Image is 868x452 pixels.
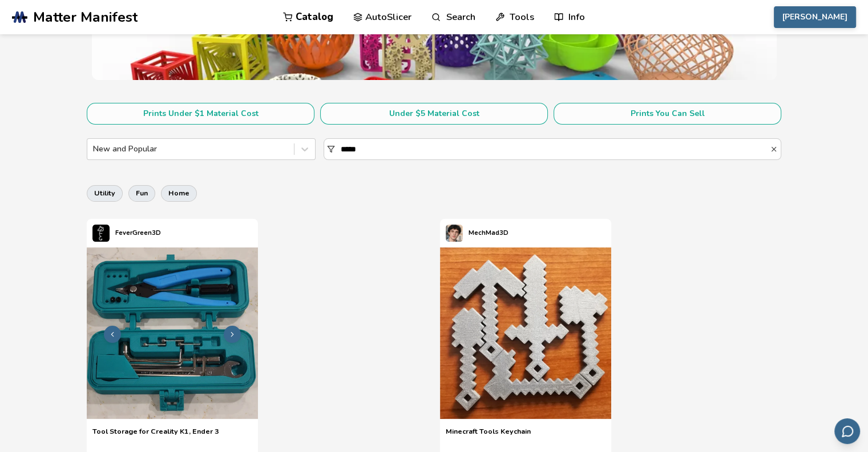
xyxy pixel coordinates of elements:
[446,427,531,444] a: Minecraft Tools Keychain
[446,225,463,242] img: MechMad3D's profile
[320,103,548,125] button: Under $5 Material Cost
[87,103,314,125] button: Prints Under $1 Material Cost
[128,185,155,201] button: fun
[440,219,514,247] a: MechMad3D's profileMechMad3D
[92,427,219,444] a: Tool Storage for Creality K1, Ender 3
[93,145,95,154] input: New and Popular
[469,227,508,239] p: MechMad3D
[87,185,123,201] button: utility
[161,185,197,201] button: home
[774,6,856,28] button: [PERSON_NAME]
[33,9,138,25] span: Matter Manifest
[115,227,161,239] p: FeverGreen3D
[87,219,167,247] a: FeverGreen3D's profileFeverGreen3D
[92,225,110,242] img: FeverGreen3D's profile
[554,103,781,125] button: Prints You Can Sell
[834,418,860,444] button: Send feedback via email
